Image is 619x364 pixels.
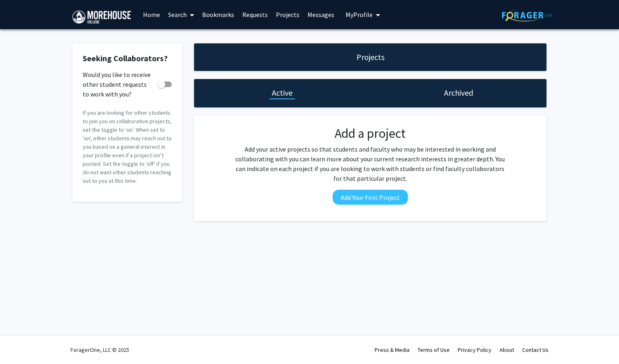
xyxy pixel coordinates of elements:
a: Bookmarks [198,0,238,29]
h1: Archived [444,87,473,98]
h2: Add a project [233,126,508,141]
a: Messages [303,0,338,29]
span: Would you like to receive other student requests to work with you? [83,70,154,99]
p: If you are looking for other students to join you on collaborative projects, set the toggle to ‘o... [83,109,172,185]
h2: Seeking Collaborators? [83,54,172,63]
img: Morehouse College Logo [73,11,131,24]
h1: Active [272,87,292,98]
a: Requests [238,0,272,29]
img: ForagerOne Logo [502,9,553,21]
button: Add Your First Project [333,190,408,205]
span: My Profile [346,11,373,19]
a: Home [139,0,164,29]
iframe: Chat [6,328,34,358]
h1: Projects [356,51,384,63]
p: Add your active projects so that students and faculty who may be interested in working and collab... [233,144,508,183]
a: Search [164,0,198,29]
a: Projects [272,0,303,29]
a: Terms of Use [418,346,450,353]
a: Privacy Policy [458,346,491,353]
a: About [499,346,514,353]
div: ForagerOne, LLC © 2025 [70,336,129,364]
a: Press & Media [375,346,410,353]
a: Contact Us [522,346,549,353]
